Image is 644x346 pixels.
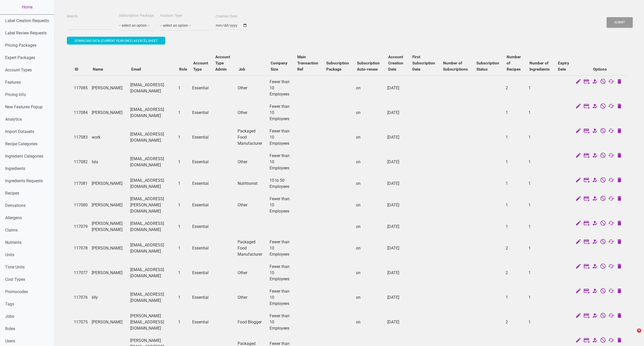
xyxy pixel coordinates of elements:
td: 1 [504,217,526,236]
td: [PERSON_NAME] [90,174,128,193]
td: Essential [190,236,212,261]
a: Edit Subscription [584,239,590,246]
td: 1 [526,236,555,261]
td: [EMAIL_ADDRESS][DOMAIN_NAME] [128,217,176,236]
td: 1 [504,125,526,150]
a: Cancel Subscription [600,196,606,203]
td: Fewer than 10 Employees [268,75,294,100]
a: Change Account Type [592,220,598,227]
a: Delete User [616,128,622,135]
td: 1 [526,174,555,193]
b: Company Size [271,61,288,72]
td: lilly [90,285,128,310]
td: 10 to 50 Employees [268,174,294,193]
a: Delete User [616,288,622,295]
td: 1 [504,193,526,217]
td: [DATE] [385,125,409,150]
b: ID [75,67,78,72]
b: Subscription Status [476,61,499,72]
a: Edit Subscription [584,220,590,227]
a: Edit [575,338,581,344]
td: Isla [90,150,128,174]
a: Change Auto Renewal [608,239,614,246]
td: 1 [526,100,555,125]
td: Packaged Food Manufacturer [236,236,267,261]
td: [EMAIL_ADDRESS][PERSON_NAME][DOMAIN_NAME] [128,193,176,217]
a: Change Auto Renewal [608,177,614,184]
td: Other [236,285,267,310]
td: on [354,310,385,334]
td: [DATE] [385,310,409,334]
td: Other [236,150,267,174]
a: Change Account Type [592,177,598,184]
td: Essential [190,310,212,334]
a: Change Account Type [592,313,598,320]
td: Other [236,261,267,285]
b: Main Transaction Ref [297,55,318,72]
td: Essential [190,75,212,100]
a: Edit [575,196,581,203]
td: [PERSON_NAME] [90,261,128,285]
span: 9 [637,329,641,333]
td: Nutritionist [236,174,267,193]
td: Fewer than 10 Employees [268,236,294,261]
a: Cancel Subscription [600,177,606,184]
a: Cancel Subscription [600,128,606,135]
a: Edit [575,264,581,270]
a: Change Auto Renewal [608,288,614,295]
a: Cancel Subscription [600,288,606,295]
td: Fewer than 10 Employees [268,310,294,334]
td: Essential [190,285,212,310]
td: 1 [504,150,526,174]
b: Account Creation Date [388,55,403,72]
a: Edit Subscription [584,153,590,159]
b: Number of Recipes [507,55,521,72]
b: Number of Subscriptions [443,61,468,72]
td: [DATE] [385,285,409,310]
td: Essential [190,217,212,236]
a: Delete User [616,177,622,184]
a: Delete User [616,338,622,344]
td: 1 [176,150,190,174]
td: 1 [526,150,555,174]
b: Subscription Package [326,61,349,72]
a: Delete User [616,264,622,270]
a: Edit [575,103,581,110]
td: 1 [176,75,190,100]
td: [EMAIL_ADDRESS][DOMAIN_NAME] [128,75,176,100]
td: on [354,75,385,100]
td: on [354,125,385,150]
a: Change Account Type [592,79,598,85]
td: 117075 [72,310,90,334]
a: Cancel Subscription [600,264,606,270]
td: [EMAIL_ADDRESS][DOMAIN_NAME] [128,174,176,193]
b: Role [179,67,187,72]
a: Edit Subscription [584,103,590,110]
a: Delete User [616,239,622,246]
td: 117077 [72,261,90,285]
td: on [354,236,385,261]
td: 1 [176,193,190,217]
td: Fewer than 10 Employees [268,261,294,285]
td: 1 [176,174,190,193]
a: Change Auto Renewal [608,196,614,203]
td: 1 [526,193,555,217]
a: Change Auto Renewal [608,128,614,135]
a: Delete User [616,196,622,203]
td: 117082 [72,150,90,174]
td: Essential [190,125,212,150]
td: Food Blogger [236,310,267,334]
td: Other [236,100,267,125]
a: Change Account Type [592,288,598,295]
td: 117078 [72,236,90,261]
a: Delete User [616,103,622,110]
label: Search [67,14,78,19]
td: Essential [190,100,212,125]
a: Cancel Subscription [600,79,606,85]
a: Change Account Type [592,239,598,246]
iframe: Intercom live chat [627,329,639,341]
td: on [354,217,385,236]
a: Edit Subscription [584,128,590,135]
a: Cancel Subscription [600,103,606,110]
button: Download data (current year only) as excel sheet [67,37,165,44]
